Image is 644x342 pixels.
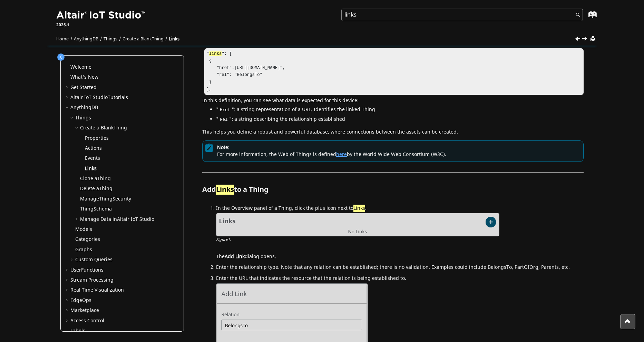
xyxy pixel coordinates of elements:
button: Toggle publishing table of content [57,53,65,61]
span: Expand Stream Processing [65,277,70,284]
button: Search [567,9,586,22]
span: links [209,51,222,56]
button: Print this page [591,35,596,44]
code: Href [218,107,232,113]
a: EdgeOps [70,297,91,304]
div: In this definition, you can see what data is expected for this device: [202,97,584,125]
span: Collapse Create a BlankThing [75,125,80,131]
span: Figure [216,237,231,243]
p: 2025.1 [56,22,147,28]
span: Altair IoT Studio [70,94,108,101]
a: AnythingDB [74,36,98,42]
img: links_add_icon.png [216,213,499,236]
a: Delete aThing [80,185,113,192]
a: Graphs [75,246,92,253]
span: Expand Real Time Visualization [65,287,70,294]
span: Links [353,205,365,212]
a: Real Time Visualization [70,286,124,294]
span: Expand Access Control [65,317,70,324]
span: In the Overview panel of a Thing, click the plus icon next to . [216,203,367,212]
a: Things [104,36,117,42]
a: Home [56,36,69,42]
a: Custom Queries [75,256,113,263]
a: Go to index terms page [577,14,593,21]
span: Collapse AnythingDB [65,104,70,111]
span: Thing [97,175,111,182]
a: Models [75,226,92,233]
span: 1 [228,237,230,243]
span: Expand UserFunctions [65,267,70,274]
a: Links [85,165,97,172]
a: Manage Data inAltair IoT Studio [80,216,154,223]
a: Altair IoT StudioTutorials [70,94,128,101]
span: Thing [99,195,113,203]
span: Functions [81,266,104,274]
input: Search query [341,9,583,21]
span: Altair IoT Studio [117,216,154,223]
a: Previous topic: Events [576,36,581,44]
a: Create a BlankThing [80,124,127,131]
a: Links [169,36,179,42]
a: ManageThingSecurity [80,195,131,203]
a: Clone aThing [80,175,111,182]
span: Expand Custom Queries [70,256,75,263]
a: Welcome [70,63,91,71]
span: Expand Marketplace [65,307,70,314]
span: Add Link [225,253,245,260]
p: This helps you define a robust and powerful database, where connections between the assets can be... [202,129,584,136]
a: Next topic: Clone a Thing [583,36,588,44]
a: What's New [70,74,98,81]
img: Altair IoT Studio [56,10,147,21]
div: For more information, the Web of Things is defined by the World Wide Web Consortium (W3C). [202,140,584,162]
span: Expand Get Started [65,84,70,91]
a: ThingSchema [80,205,112,213]
a: Stream Processing [70,276,114,284]
a: Marketplace [70,307,99,314]
div: The dialog opens. [216,252,584,260]
a: Access Control [70,317,104,324]
span: Links [216,185,234,195]
span: . [230,237,231,243]
span: Expand Altair IoT StudioTutorials [65,94,70,101]
li: " ": a string describing the relationship established [216,116,584,126]
span: Enter the relationship type. Note that any relation can be established; there is no validation. E... [216,262,570,271]
span: Expand Manage Data inAltair IoT Studio [75,216,80,223]
h2: Add to a Thing [202,186,584,197]
a: Create a BlankThing [123,36,164,42]
a: Get Started [70,84,97,91]
span: Thing [99,185,113,192]
a: Things [75,114,91,121]
span: Note: [217,144,581,151]
a: Events [85,155,100,162]
span: Thing [114,124,127,131]
a: Categories [75,236,100,243]
a: here [336,151,347,158]
a: Actions [85,145,102,152]
span: Expand EdgeOps [65,297,70,304]
a: Labels [70,327,85,334]
span: Thing [152,36,164,42]
nav: Tools [46,30,598,46]
a: UserFunctions [70,266,104,274]
span: Collapse Things [70,115,75,121]
a: Properties [85,135,109,142]
code: " ": [ { "href":[URL][DOMAIN_NAME]", "rel": "BelongsTo" } ], [206,51,285,92]
a: AnythingDB [70,104,98,111]
code: Rel [218,117,229,123]
span: Thing [80,205,94,213]
li: " ": a string representation of a URL. Identifies the linked Thing [216,106,584,116]
span: Enter the URL that indicates the resource that the relation is being established to. [216,273,406,282]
